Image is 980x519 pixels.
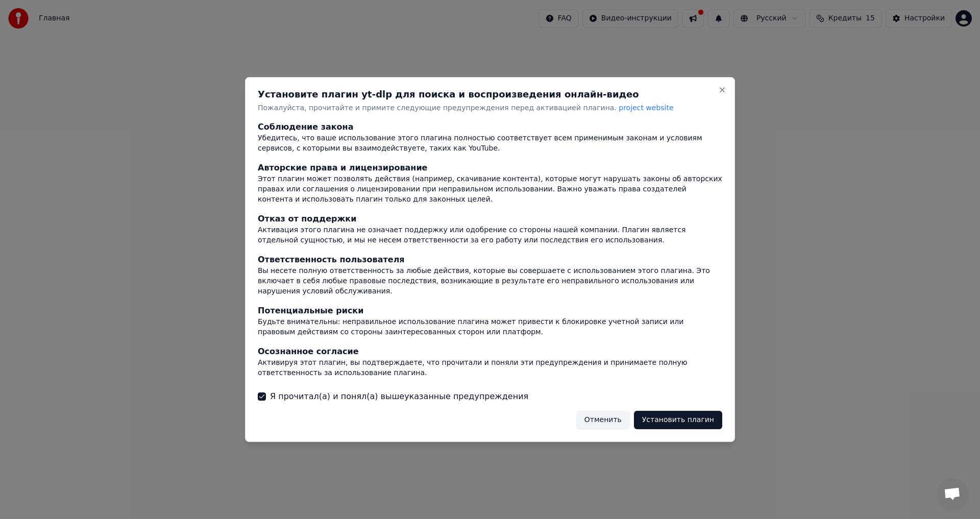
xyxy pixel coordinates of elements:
div: Ответственность пользователя [258,254,722,266]
div: Активируя этот плагин, вы подтверждаете, что прочитали и поняли эти предупреждения и принимаете п... [258,358,722,378]
p: Пожалуйста, прочитайте и примите следующие предупреждения перед активацией плагина. [258,103,722,113]
div: Потенциальные риски [258,305,722,317]
div: Убедитесь, что ваше использование этого плагина полностью соответствует всем применимым законам и... [258,134,722,154]
div: Отказ от поддержки [258,213,722,226]
div: Активация этого плагина не означает поддержку или одобрение со стороны нашей компании. Плагин явл... [258,226,722,246]
button: Установить плагин [634,411,722,429]
button: Отменить [576,411,630,429]
div: Этот плагин может позволять действия (например, скачивание контента), которые могут нарушать зако... [258,175,722,205]
div: Соблюдение закона [258,121,722,134]
div: Авторские права и лицензирование [258,162,722,175]
span: project website [619,104,673,112]
div: Вы несете полную ответственность за любые действия, которые вы совершаете с использованием этого ... [258,266,722,296]
div: Осознанное согласие [258,345,722,358]
h2: Установите плагин yt-dlp для поиска и воспроизведения онлайн-видео [258,90,722,99]
div: Будьте внимательны: неправильное использование плагина может привести к блокировке учетной записи... [258,317,722,337]
label: Я прочитал(а) и понял(а) вышеуказанные предупреждения [270,390,528,403]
